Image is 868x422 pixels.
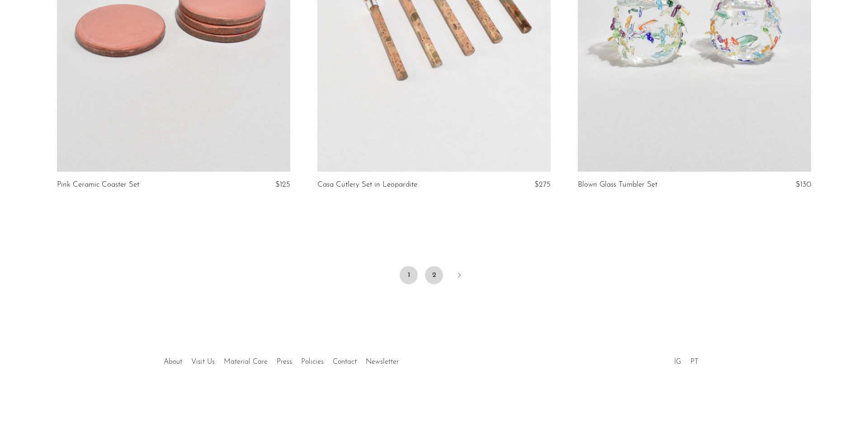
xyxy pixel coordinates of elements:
span: $130 [796,181,811,188]
a: Casa Cutlery Set in Leopardite [317,181,417,189]
a: IG [674,358,681,366]
a: Pink Ceramic Coaster Set [57,181,139,189]
a: Blown Glass Tumbler Set [578,181,657,189]
a: Material Care [224,358,268,366]
a: Next [450,266,468,286]
a: PT [690,358,698,366]
ul: Quick links [159,351,403,368]
ul: Social Medias [670,351,703,368]
span: $275 [534,181,551,188]
a: Press [277,358,292,366]
span: $125 [275,181,290,188]
a: Policies [301,358,324,366]
a: Contact [333,358,357,366]
a: Visit Us [191,358,215,366]
a: About [164,358,182,366]
span: 1 [400,266,418,284]
a: 2 [425,266,443,284]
